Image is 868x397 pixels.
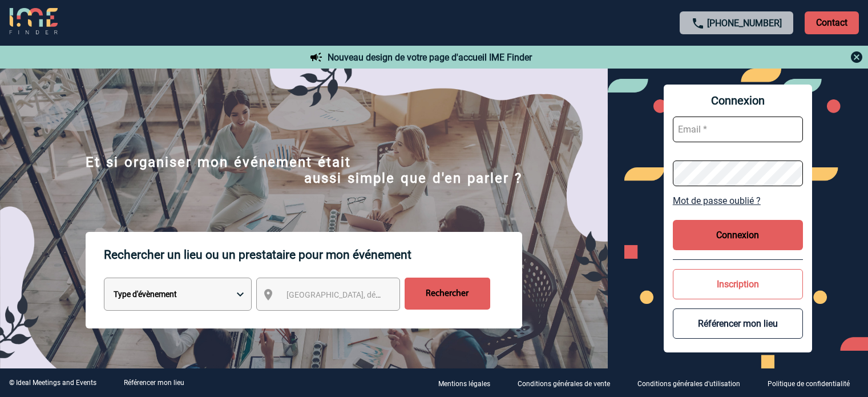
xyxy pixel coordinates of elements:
[9,379,96,387] div: © Ideal Meetings and Events
[673,308,803,339] button: Référencer mon lieu
[673,195,803,206] a: Mot de passe oublié ?
[768,380,850,388] p: Politique de confidentialité
[637,380,740,388] p: Conditions générales d'utilisation
[673,94,803,107] span: Connexion
[707,18,782,29] a: [PHONE_NUMBER]
[628,378,758,388] a: Conditions générales d'utilisation
[438,380,490,388] p: Mentions légales
[518,380,610,388] p: Conditions générales de vente
[691,17,705,30] img: call-24-px.png
[124,379,184,387] a: Référencer mon lieu
[286,290,445,299] span: [GEOGRAPHIC_DATA], département, région...
[405,278,490,310] input: Rechercher
[429,378,508,388] a: Mentions légales
[508,378,628,388] a: Conditions générales de vente
[673,117,803,142] input: Email *
[805,11,859,34] p: Contact
[104,232,522,278] p: Rechercher un lieu ou un prestataire pour mon événement
[673,269,803,299] button: Inscription
[758,378,868,388] a: Politique de confidentialité
[673,220,803,250] button: Connexion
